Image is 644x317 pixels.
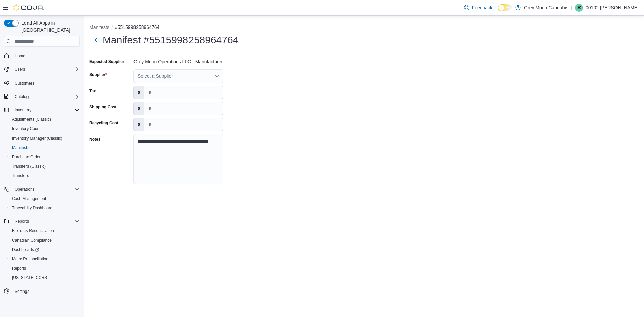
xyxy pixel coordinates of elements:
[12,79,80,87] span: Customers
[1,65,83,74] button: Users
[89,104,116,110] label: Shipping Cost
[461,1,495,14] a: Feedback
[12,237,52,243] span: Canadian Compliance
[12,65,80,73] span: Users
[89,137,100,142] label: Notes
[12,287,80,296] span: Settings
[15,289,29,294] span: Settings
[4,48,80,314] nav: Complex example
[9,125,80,133] span: Inventory Count
[498,4,512,11] input: Dark Mode
[9,172,32,180] a: Transfers
[89,24,639,32] nav: An example of EuiBreadcrumbs
[9,274,50,282] a: [US_STATE] CCRS
[9,172,80,180] span: Transfers
[9,134,80,142] span: Inventory Manager (Classic)
[12,106,34,114] button: Inventory
[9,227,80,235] span: BioTrack Reconciliation
[12,145,29,150] span: Manifests
[1,217,83,226] button: Reports
[577,4,582,12] span: 0K
[9,274,80,282] span: Washington CCRS
[9,115,54,123] a: Adjustments (Classic)
[9,115,80,123] span: Adjustments (Classic)
[9,227,57,235] a: BioTrack Reconciliation
[134,102,144,115] label: $
[9,255,80,263] span: Metrc Reconciliation
[12,65,28,73] button: Users
[9,264,80,272] span: Reports
[15,53,25,59] span: Home
[15,94,29,99] span: Catalog
[9,246,80,254] span: Dashboards
[1,184,83,194] button: Operations
[9,162,48,170] a: Transfers (Classic)
[7,134,83,143] button: Inventory Manager (Classic)
[89,120,118,126] label: Recycling Cost
[7,235,83,245] button: Canadian Compliance
[9,153,45,161] a: Purchase Orders
[13,4,44,11] img: Cova
[7,194,83,203] button: Cash Management
[9,144,32,152] a: Manifests
[472,4,492,11] span: Feedback
[12,164,46,169] span: Transfers (Classic)
[12,136,62,141] span: Inventory Manager (Classic)
[115,24,159,30] button: #5515998258964764
[1,78,83,88] button: Customers
[7,115,83,124] button: Adjustments (Classic)
[12,287,32,296] a: Settings
[1,286,83,296] button: Settings
[7,152,83,162] button: Purchase Orders
[7,203,83,213] button: Traceabilty Dashboard
[12,126,41,131] span: Inventory Count
[12,256,48,262] span: Metrc Reconciliation
[9,144,80,152] span: Manifests
[15,219,29,224] span: Reports
[7,245,83,254] a: Dashboards
[9,204,80,212] span: Traceabilty Dashboard
[12,173,29,178] span: Transfers
[7,226,83,235] button: BioTrack Reconciliation
[12,185,37,193] button: Operations
[12,93,31,101] button: Catalog
[12,106,80,114] span: Inventory
[12,247,39,252] span: Dashboards
[9,255,51,263] a: Metrc Reconciliation
[7,162,83,171] button: Transfers (Classic)
[19,20,80,33] span: Load All Apps in [GEOGRAPHIC_DATA]
[12,51,80,60] span: Home
[9,195,80,203] span: Cash Management
[15,107,31,113] span: Inventory
[12,117,51,122] span: Adjustments (Classic)
[15,81,34,86] span: Customers
[12,93,80,101] span: Catalog
[571,4,572,12] p: |
[89,33,103,47] button: Next
[12,154,43,160] span: Purchase Orders
[12,79,37,87] a: Customers
[9,195,49,203] a: Cash Management
[12,228,54,233] span: BioTrack Reconciliation
[1,105,83,115] button: Inventory
[12,266,26,271] span: Reports
[89,88,96,94] label: Tax
[12,217,32,225] button: Reports
[7,273,83,282] button: [US_STATE] CCRS
[12,52,28,60] a: Home
[7,143,83,152] button: Manifests
[12,205,52,211] span: Traceabilty Dashboard
[15,187,35,192] span: Operations
[103,33,238,47] h1: Manifest #5515998258964764
[7,254,83,264] button: Metrc Reconciliation
[134,118,144,131] label: $
[134,86,144,99] label: $
[12,275,47,280] span: [US_STATE] CCRS
[575,4,583,12] div: 00102 Kristian Serna
[12,185,80,193] span: Operations
[15,67,25,72] span: Users
[9,246,42,254] a: Dashboards
[524,4,568,12] p: Grey Moon Cannabis
[89,24,109,30] button: Manifests
[89,72,107,77] label: Supplier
